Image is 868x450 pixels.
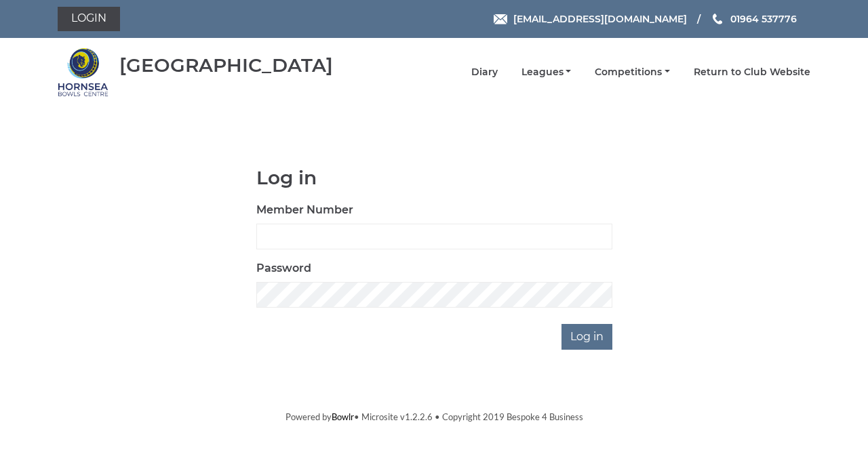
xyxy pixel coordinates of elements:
span: 01964 537776 [730,13,797,25]
a: Leagues [521,66,572,79]
input: Log in [561,324,612,350]
a: Login [58,7,120,31]
img: Email [494,14,507,24]
div: [GEOGRAPHIC_DATA] [119,55,333,76]
span: [EMAIL_ADDRESS][DOMAIN_NAME] [513,13,687,25]
a: Phone us 01964 537776 [711,12,797,26]
a: Bowlr [332,411,354,422]
label: Password [256,260,311,277]
img: Phone us [713,14,722,24]
img: Hornsea Bowls Centre [58,47,108,98]
span: Powered by • Microsite v1.2.2.6 • Copyright 2019 Bespoke 4 Business [285,411,583,422]
label: Member Number [256,202,353,218]
a: Diary [471,66,498,79]
a: Return to Club Website [694,66,810,79]
a: Competitions [595,66,670,79]
a: Email [EMAIL_ADDRESS][DOMAIN_NAME] [494,12,687,26]
h1: Log in [256,167,612,188]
